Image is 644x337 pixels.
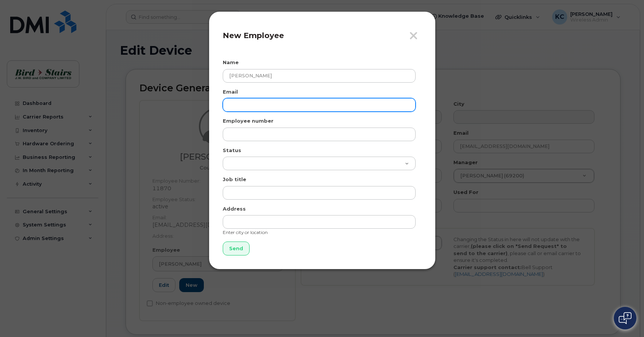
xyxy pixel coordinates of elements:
[223,242,250,255] input: Send
[223,229,268,235] small: Enter city or location
[223,176,246,183] label: Job title
[223,117,273,125] label: Employee number
[223,147,241,154] label: Status
[223,59,239,66] label: Name
[223,88,238,95] label: Email
[223,205,246,212] label: Address
[619,312,632,324] img: Open chat
[223,31,422,40] h4: New Employee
